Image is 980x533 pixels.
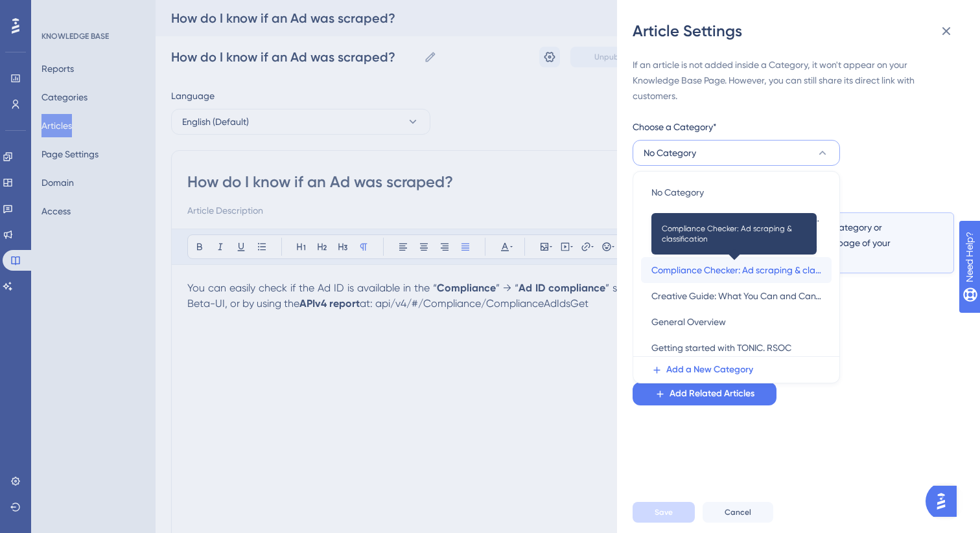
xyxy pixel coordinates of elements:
[641,309,832,335] button: General Overview
[633,119,717,135] span: Choose a Category*
[662,223,806,244] span: Compliance Checker: Ad scraping & classification
[651,314,726,330] span: General Overview
[641,205,832,231] button: Campaign Management - Managing Ads & Campaigns the Right Way
[651,340,791,356] span: Getting started with TONIC. RSOC
[641,257,832,283] button: Compliance Checker: Ad scraping & classificationCompliance Checker: Ad scraping & classification
[633,57,954,104] div: If an article is not added inside a Category, it won't appear on your Knowledge Base Page. Howeve...
[641,283,832,309] button: Creative Guide: What You Can and Can’t Do
[633,502,695,523] button: Save
[666,362,753,378] span: Add a New Category
[641,335,832,361] button: Getting started with TONIC. RSOC
[725,507,751,517] span: Cancel
[641,357,839,383] button: Add a New Category
[655,507,673,517] span: Save
[30,3,81,19] span: Need Help?
[633,21,964,41] div: Article Settings
[641,179,832,205] button: No Category
[926,482,964,521] iframe: UserGuiding AI Assistant Launcher
[703,502,773,523] button: Cancel
[651,262,821,278] span: Compliance Checker: Ad scraping & classification
[644,145,696,161] span: No Category
[633,382,776,405] button: Add Related Articles
[651,288,821,304] span: Creative Guide: What You Can and Can’t Do
[651,185,704,200] span: No Category
[641,231,832,257] button: Campaign management: Ad setup & best practices
[651,210,821,226] span: Campaign Management - Managing Ads & Campaigns the Right Way
[670,386,754,402] span: Add Related Articles
[633,140,840,166] button: No Category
